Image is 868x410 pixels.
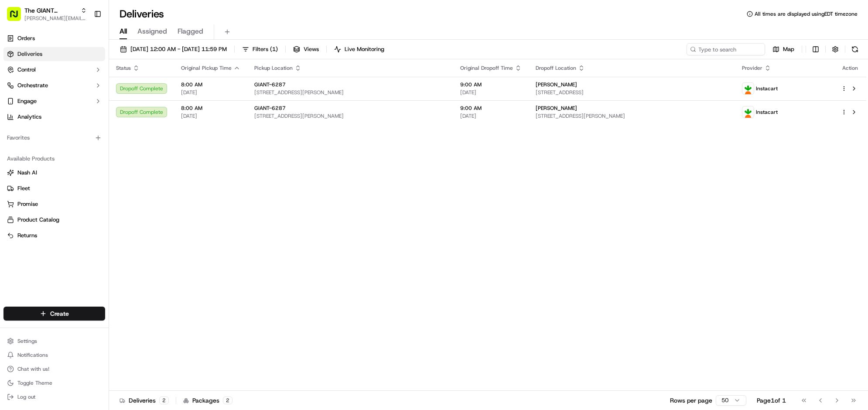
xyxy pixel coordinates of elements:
[7,200,102,208] a: Promise
[783,45,794,53] span: Map
[181,89,240,96] span: [DATE]
[17,66,36,74] span: Control
[17,366,49,372] span: Chat with us!
[460,113,522,120] span: [DATE]
[460,81,522,88] span: 9:00 AM
[24,6,77,15] button: The GIANT Company
[460,105,522,112] span: 9:00 AM
[254,113,446,120] span: [STREET_ADDRESS][PERSON_NAME]
[3,63,105,77] button: Control
[181,105,240,112] span: 8:00 AM
[3,349,105,361] button: Notifications
[7,216,102,224] a: Product Catalog
[3,213,105,227] button: Product Catalog
[254,105,286,112] span: GIANT-6287
[253,45,278,53] span: Filters
[181,65,232,72] span: Original Pickup Time
[3,94,105,108] button: Engage
[9,112,159,126] p: Welcome 👋
[5,200,70,216] a: 📗Knowledge Base
[536,65,576,72] span: Dropoff Location
[17,352,48,359] span: Notifications
[17,204,67,212] span: Knowledge Base
[9,86,26,103] img: Nash
[7,232,102,239] a: Returns
[87,225,106,232] span: Pylon
[742,83,754,94] img: profile_instacart_ahold_partner.png
[137,26,167,37] span: Assigned
[17,232,37,239] span: Returns
[148,163,159,174] button: Start new chat
[3,363,105,375] button: Chat with us!
[17,379,52,386] span: Toggle Theme
[30,161,143,169] div: Start new chat
[289,43,323,55] button: Views
[3,335,105,347] button: Settings
[17,113,41,121] span: Analytics
[120,396,169,405] div: Deliveries
[120,7,164,21] h1: Deliveries
[3,3,90,24] button: The GIANT Company[PERSON_NAME][EMAIL_ADDRESS][DOMAIN_NAME]
[3,47,105,61] a: Deliveries
[17,82,48,89] span: Orchestrate
[536,81,577,88] span: [PERSON_NAME]
[17,169,37,177] span: Nash AI
[3,229,105,243] button: Returns
[742,106,754,118] img: profile_instacart_ahold_partner.png
[270,45,278,53] span: ( 1 )
[17,34,35,42] span: Orders
[17,393,35,400] span: Log out
[116,65,131,72] span: Status
[17,216,59,224] span: Product Catalog
[3,307,105,321] button: Create
[330,43,388,55] button: Live Monitoring
[3,131,105,145] div: Favorites
[9,161,24,176] img: 1736555255976-a54dd68f-1ca7-489b-9aae-adbdc363a1c4
[841,65,859,72] div: Action
[742,65,762,72] span: Provider
[17,97,37,105] span: Engage
[238,43,282,55] button: Filters(1)
[3,377,105,389] button: Toggle Theme
[670,396,712,405] p: Rows per page
[536,105,577,112] span: [PERSON_NAME]
[460,89,522,96] span: [DATE]
[223,396,232,404] div: 2
[687,43,765,55] input: Type to search
[7,169,102,177] a: Nash AI
[181,81,240,88] span: 8:00 AM
[755,10,858,17] span: All times are displayed using EDT timezone
[3,79,105,92] button: Orchestrate
[9,205,16,212] div: 📗
[183,396,232,405] div: Packages
[756,85,778,92] span: Instacart
[17,338,37,345] span: Settings
[254,65,293,72] span: Pickup Location
[17,50,42,58] span: Deliveries
[3,197,105,211] button: Promise
[3,166,105,180] button: Nash AI
[460,65,513,72] span: Original Dropoff Time
[3,391,105,403] button: Log out
[7,184,102,192] a: Fleet
[17,184,30,192] span: Fleet
[3,152,105,166] div: Available Products
[178,26,203,37] span: Flagged
[62,225,106,232] a: Powered byPylon
[3,110,105,124] a: Analytics
[50,309,69,318] span: Create
[849,43,861,55] button: Refresh
[756,109,778,116] span: Instacart
[24,15,87,22] button: [PERSON_NAME][EMAIL_ADDRESS][DOMAIN_NAME]
[3,181,105,195] button: Fleet
[757,396,786,405] div: Page 1 of 1
[254,89,446,96] span: [STREET_ADDRESS][PERSON_NAME]
[536,113,728,120] span: [STREET_ADDRESS][PERSON_NAME]
[536,89,728,96] span: [STREET_ADDRESS]
[17,200,38,208] span: Promise
[130,45,227,53] span: [DATE] 12:00 AM - [DATE] 11:59 PM
[254,81,286,88] span: GIANT-6287
[30,169,110,176] div: We're available if you need us!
